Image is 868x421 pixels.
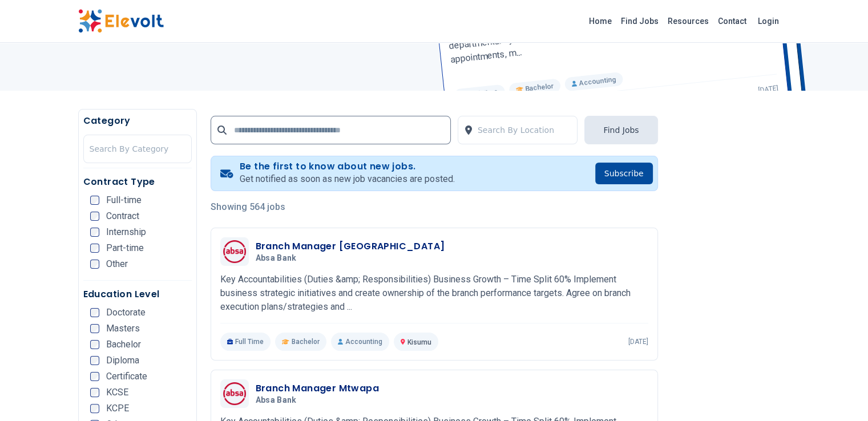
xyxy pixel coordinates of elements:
h4: Be the first to know about new jobs. [240,161,455,172]
input: Diploma [90,356,99,365]
span: Certificate [106,372,147,381]
span: Absa Bank [256,395,297,406]
p: Full Time [220,333,271,351]
h3: Branch Manager [GEOGRAPHIC_DATA] [256,240,445,253]
span: Kisumu [407,338,431,346]
span: Masters [106,324,140,333]
img: Absa Bank [223,382,246,405]
span: KCPE [106,404,129,413]
span: Bachelor [106,340,141,349]
p: Showing 564 jobs [211,200,658,214]
input: Certificate [90,372,99,381]
p: Accounting [331,333,389,351]
iframe: Chat Widget [811,366,868,421]
span: KCSE [106,388,128,397]
input: Masters [90,324,99,333]
input: Contract [90,212,99,221]
span: Other [106,260,128,269]
a: Resources [663,12,713,30]
span: Part-time [106,244,144,253]
span: Full-time [106,196,142,205]
input: KCPE [90,404,99,413]
span: Absa Bank [256,253,297,264]
a: Contact [713,12,751,30]
a: Home [584,12,616,30]
a: Login [751,10,786,33]
h5: Contract Type [83,175,192,189]
p: [DATE] [628,337,648,346]
p: Get notified as soon as new job vacancies are posted. [240,172,455,186]
button: Find Jobs [584,116,657,144]
span: Internship [106,228,146,237]
span: Diploma [106,356,139,365]
input: Internship [90,228,99,237]
p: Key Accountabilities (Duties &amp; Responsibilities) Business Growth – Time Split 60% Implement b... [220,273,648,314]
a: Find Jobs [616,12,663,30]
span: Doctorate [106,308,146,317]
input: Other [90,260,99,269]
input: Doctorate [90,308,99,317]
input: KCSE [90,388,99,397]
button: Subscribe [595,163,653,184]
input: Full-time [90,196,99,205]
img: Elevolt [78,9,164,33]
h3: Branch Manager Mtwapa [256,382,379,395]
input: Part-time [90,244,99,253]
a: Absa BankBranch Manager [GEOGRAPHIC_DATA]Absa BankKey Accountabilities (Duties &amp; Responsibili... [220,237,648,351]
input: Bachelor [90,340,99,349]
span: Bachelor [292,337,320,346]
h5: Education Level [83,288,192,301]
h5: Category [83,114,192,128]
img: Absa Bank [223,240,246,263]
span: Contract [106,212,139,221]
